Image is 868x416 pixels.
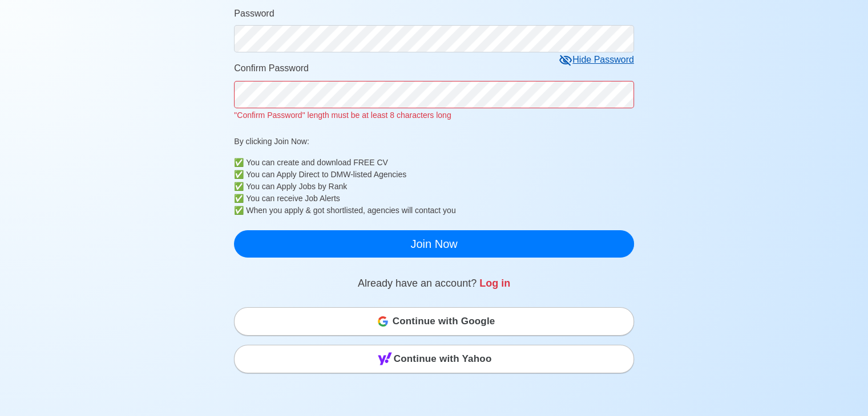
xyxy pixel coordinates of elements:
[234,307,634,336] button: Continue with Google
[234,136,634,148] p: By clicking Join Now:
[393,310,495,333] span: Continue with Google
[234,9,274,18] span: Password
[234,63,309,73] span: Confirm Password
[234,193,244,205] b: ✅
[234,205,244,217] b: ✅
[394,348,492,370] span: Continue with Yahoo
[246,193,634,205] div: You can receive Job Alerts
[234,169,244,181] b: ✅
[246,157,634,169] div: You can create and download FREE CV
[246,169,634,181] div: You can Apply Direct to DMW-listed Agencies
[479,278,510,289] a: Log in
[234,181,244,193] b: ✅
[234,111,451,120] small: "Confirm Password" length must be at least 8 characters long
[234,157,244,169] b: ✅
[246,205,634,217] div: When you apply & got shortlisted, agencies will contact you
[234,230,634,258] button: Join Now
[246,181,634,193] div: You can Apply Jobs by Rank
[559,53,634,67] div: Hide Password
[234,276,634,291] p: Already have an account?
[234,345,634,373] button: Continue with Yahoo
